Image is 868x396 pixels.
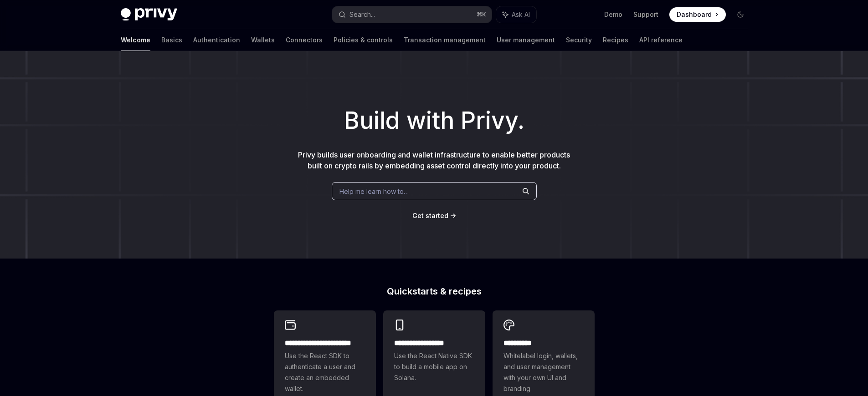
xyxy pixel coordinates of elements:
[497,29,555,51] a: User management
[285,350,365,394] span: Use the React SDK to authenticate a user and create an embedded wallet.
[604,10,622,19] a: Demo
[603,29,628,51] a: Recipes
[512,10,530,19] span: Ask AI
[677,10,712,19] span: Dashboard
[412,211,448,220] a: Get started
[193,29,240,51] a: Authentication
[404,29,486,51] a: Transaction management
[733,7,748,22] button: Toggle dark mode
[477,11,486,18] span: ⌘ K
[121,8,177,21] img: dark logo
[121,29,150,51] a: Welcome
[349,9,375,20] div: Search...
[161,29,182,51] a: Basics
[669,7,726,22] a: Dashboard
[274,287,595,296] h2: Quickstarts & recipes
[633,10,658,19] a: Support
[334,29,393,51] a: Policies & controls
[394,350,474,383] span: Use the React Native SDK to build a mobile app on Solana.
[503,350,584,394] span: Whitelabel login, wallets, and user management with your own UI and branding.
[286,29,323,51] a: Connectors
[332,6,492,23] button: Search...⌘K
[298,150,570,170] span: Privy builds user onboarding and wallet infrastructure to enable better products built on crypto ...
[251,29,275,51] a: Wallets
[496,6,536,23] button: Ask AI
[639,29,683,51] a: API reference
[412,212,448,219] span: Get started
[566,29,592,51] a: Security
[15,103,853,138] h1: Build with Privy.
[339,187,409,196] span: Help me learn how to…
